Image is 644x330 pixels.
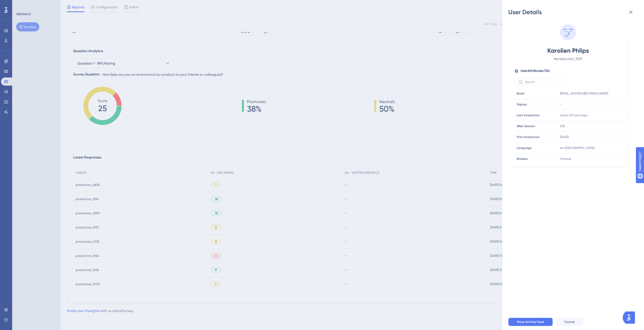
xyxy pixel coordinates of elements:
[12,1,32,7] span: Need Help?
[564,320,575,324] span: Cancel
[525,80,566,84] input: Search
[560,113,588,117] time: about 23 hours ago
[517,91,524,95] span: Email
[560,102,562,106] span: -
[560,146,595,150] span: en-[GEOGRAPHIC_DATA]
[517,146,532,150] span: Language
[556,318,583,326] button: Cancel
[517,320,544,324] span: Show Activity Feed
[521,68,550,74] span: User Attributes ( 14 )
[560,135,569,139] time: [DATE]
[560,157,571,161] span: Chrome
[517,124,535,128] span: Web Session
[623,310,638,325] iframe: UserGuiding AI Assistant Launcher
[508,8,638,16] div: User Details
[517,135,539,139] span: First Interaction
[517,102,527,106] span: Signup
[524,47,613,55] span: Karolien Phlips
[508,318,553,326] button: Show Activity Feed
[517,157,528,161] span: Browser
[560,91,608,95] span: [EMAIL_ADDRESS][DOMAIN_NAME]
[560,124,565,128] span: 278
[517,113,540,117] span: Last Interaction
[524,56,613,62] span: # production_1037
